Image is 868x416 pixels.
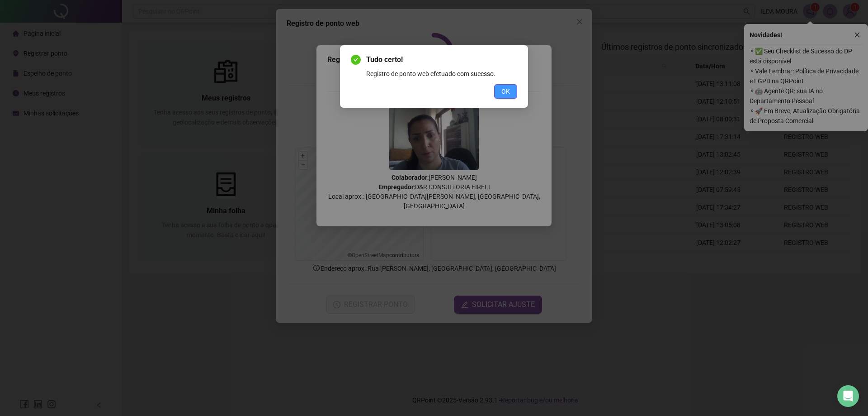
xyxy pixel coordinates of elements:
[351,55,361,65] span: check-circle
[366,54,517,65] span: Tudo certo!
[501,86,510,96] span: OK
[494,84,517,99] button: OK
[837,385,859,407] div: Open Intercom Messenger
[366,69,517,79] div: Registro de ponto web efetuado com sucesso.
